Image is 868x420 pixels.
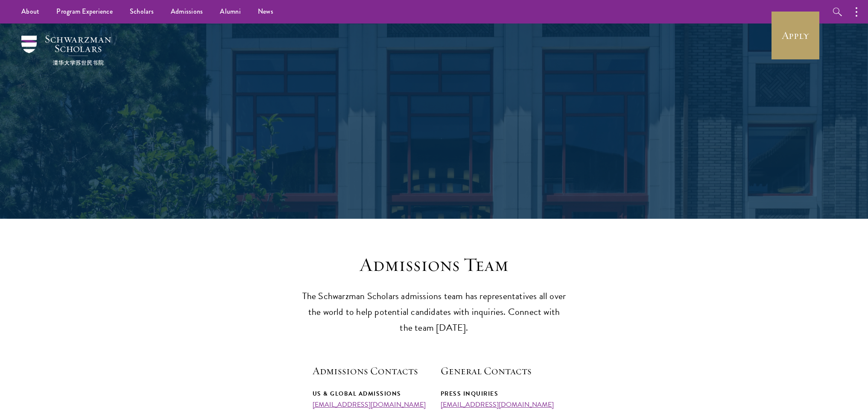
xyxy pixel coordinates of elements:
div: Press Inquiries [441,388,556,399]
img: Schwarzman Scholars [21,35,111,65]
a: [EMAIL_ADDRESS][DOMAIN_NAME] [313,399,426,410]
div: US & Global Admissions [313,388,428,399]
h3: Admissions Team [302,253,567,277]
a: Apply [772,12,819,59]
h5: Admissions Contacts [313,364,428,378]
p: The Schwarzman Scholars admissions team has representatives all over the world to help potential ... [302,288,567,336]
h5: General Contacts [441,364,556,378]
a: [EMAIL_ADDRESS][DOMAIN_NAME] [441,399,554,410]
